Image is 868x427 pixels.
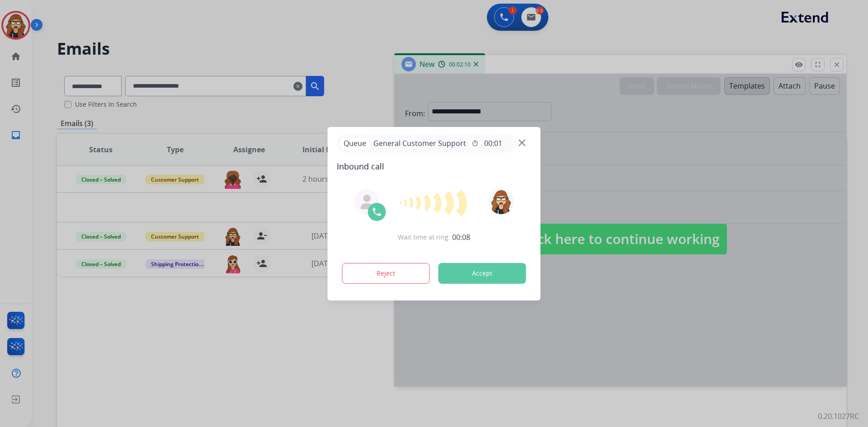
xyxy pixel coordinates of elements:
[337,160,532,173] span: Inbound call
[488,189,514,214] img: avatar
[370,138,470,149] span: General Customer Support
[398,233,450,242] span: Wait time at ring:
[484,138,502,149] span: 00:01
[519,139,525,146] img: close-button
[372,206,382,217] img: call-icon
[472,140,479,147] mat-icon: timer
[452,232,470,243] span: 00:08
[360,195,374,209] img: agent-avatar
[439,263,526,284] button: Accept
[818,411,859,422] p: 0.20.1027RC
[342,263,430,284] button: Reject
[340,138,370,149] p: Queue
